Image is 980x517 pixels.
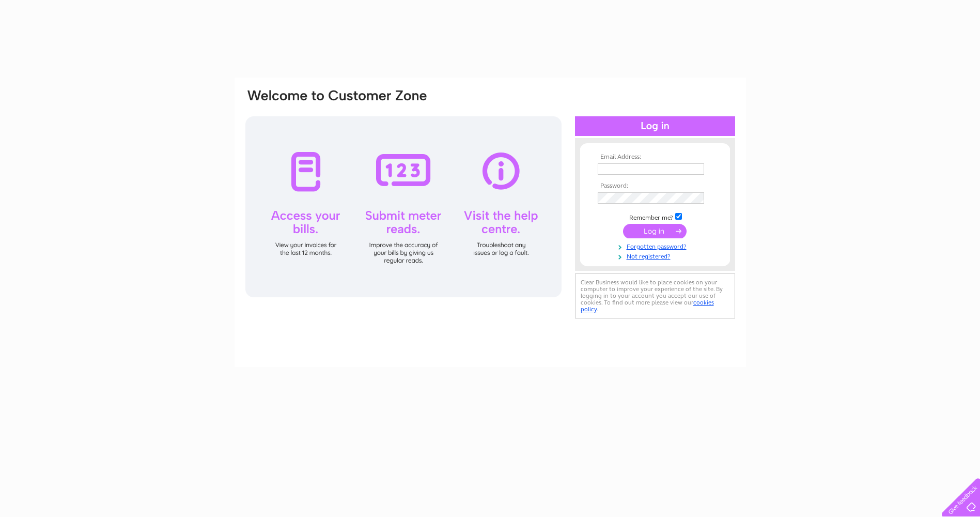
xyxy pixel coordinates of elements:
td: Remember me? [595,211,715,222]
th: Password: [595,183,715,190]
a: Not registered? [598,251,715,261]
a: Forgotten password? [598,241,715,251]
input: Submit [623,224,687,238]
th: Email Address: [595,154,715,161]
div: Clear Business would like to place cookies on your computer to improve your experience of the sit... [575,273,735,318]
a: cookies policy [581,299,714,313]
